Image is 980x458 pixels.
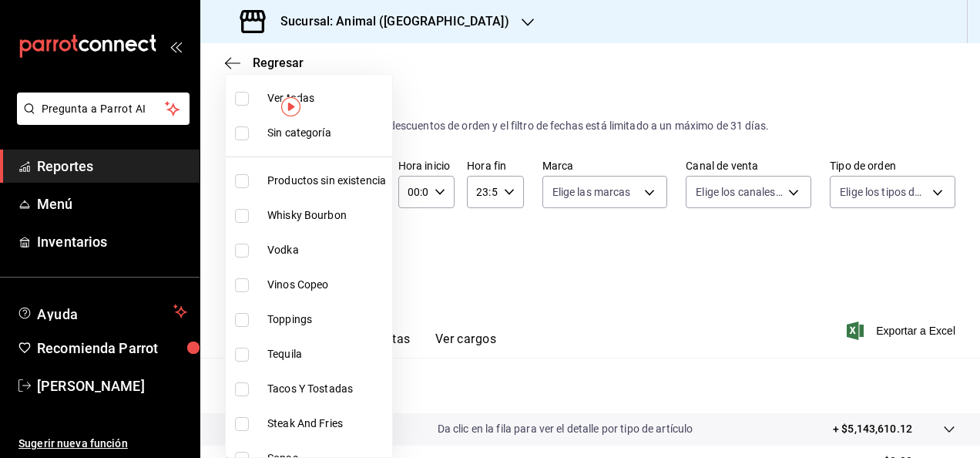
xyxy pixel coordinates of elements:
[267,173,386,189] span: Productos sin existencia
[267,346,386,362] span: Tequila
[267,207,386,224] span: Whisky Bourbon
[267,312,386,328] span: Toppings
[267,90,386,106] span: Ver todas
[267,242,386,258] span: Vodka
[267,125,386,141] span: Sin categoría
[267,277,386,293] span: Vinos Copeo
[267,381,386,397] span: Tacos Y Tostadas
[267,416,386,432] span: Steak And Fries
[281,97,300,116] img: Tooltip marker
